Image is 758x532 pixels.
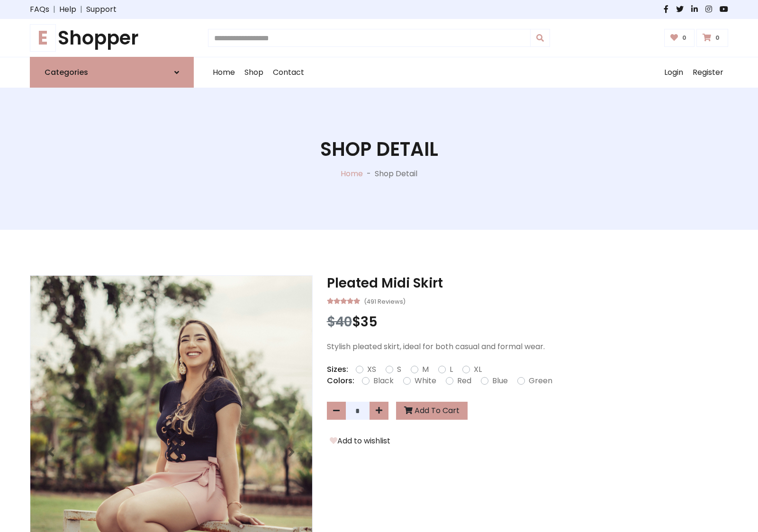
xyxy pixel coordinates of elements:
small: (491 Reviews) [364,295,406,307]
a: FAQs [30,4,49,15]
h3: Pleated Midi Skirt [327,275,728,291]
span: 0 [680,34,689,42]
h3: $ [327,314,728,330]
span: $40 [327,313,352,331]
a: Login [659,57,688,88]
label: XL [474,364,482,375]
span: 0 [713,34,722,42]
button: Add to wishlist [327,435,393,447]
label: M [422,364,429,375]
p: Stylish pleated skirt, ideal for both casual and formal wear. [327,341,728,352]
p: Shop Detail [375,168,417,180]
a: 0 [696,29,728,47]
p: - [363,168,375,180]
h1: Shop Detail [320,138,438,161]
a: Home [208,57,240,88]
span: | [76,4,86,15]
a: Home [341,168,363,179]
label: Red [457,375,471,387]
a: 0 [664,29,695,47]
a: Shop [240,57,268,88]
a: Contact [268,57,309,88]
label: L [450,364,453,375]
p: Colors: [327,375,354,387]
label: White [415,375,436,387]
a: Register [688,57,728,88]
span: E [30,24,56,52]
a: Support [86,4,117,15]
a: Help [59,4,76,15]
h6: Categories [45,68,88,77]
label: Green [529,375,552,387]
label: Black [373,375,394,387]
label: S [397,364,401,375]
label: XS [367,364,376,375]
button: Add To Cart [396,402,468,420]
a: Categories [30,57,194,88]
span: | [49,4,59,15]
label: Blue [492,375,508,387]
span: 35 [361,313,378,331]
a: EShopper [30,27,194,49]
p: Sizes: [327,364,348,375]
h1: Shopper [30,27,194,49]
